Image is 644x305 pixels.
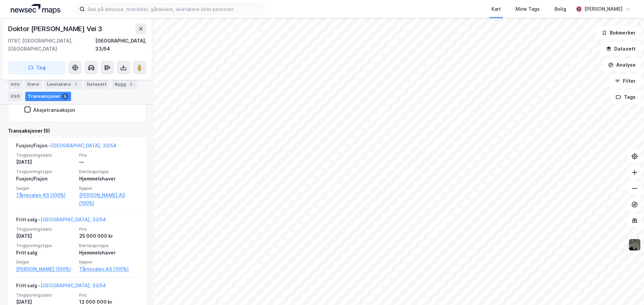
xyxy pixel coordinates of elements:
[16,185,75,191] span: Selger
[596,26,641,40] button: Bokmerker
[16,232,75,240] div: [DATE]
[516,5,540,13] div: Mine Tags
[16,226,75,232] span: Tinglysningsdato
[127,81,134,88] div: 2
[584,5,623,13] div: [PERSON_NAME]
[79,175,138,183] div: Hjemmelshaver
[79,232,138,240] div: 25 000 000 kr
[79,158,138,166] div: —
[16,249,75,257] div: Fritt salg
[16,292,75,298] span: Tinglysningsdato
[8,37,95,53] div: 0787, [GEOGRAPHIC_DATA], [GEOGRAPHIC_DATA]
[16,191,75,199] a: Tårnsvalen AS (100%)
[610,273,644,305] iframe: Chat Widget
[16,282,106,292] div: Fritt salg -
[16,142,116,152] div: Fusjon/Fisjon -
[84,80,109,89] div: Datasett
[16,265,75,273] a: [PERSON_NAME] (100%)
[79,185,138,191] span: Kjøper
[610,90,641,104] button: Tags
[628,238,641,251] img: 9k=
[609,74,641,88] button: Filter
[33,107,75,113] div: Aksjetransaksjon
[16,243,75,248] span: Tinglysningstype
[112,80,137,89] div: Bygg
[79,249,138,257] div: Hjemmelshaver
[16,158,75,166] div: [DATE]
[85,4,264,14] input: Søk på adresse, matrikkel, gårdeiere, leietakere eller personer
[16,169,75,174] span: Tinglysningstype
[16,259,75,265] span: Selger
[79,292,138,298] span: Pris
[8,80,22,89] div: Info
[41,283,106,288] a: [GEOGRAPHIC_DATA], 33/54
[16,175,75,183] div: Fusjon/Fisjon
[8,61,66,74] button: Tag
[491,5,501,13] div: Kart
[8,92,22,101] div: ESG
[79,259,138,265] span: Kjøper
[8,127,146,135] div: Transaksjoner (5)
[8,23,104,34] div: Doktor [PERSON_NAME] Vei 3
[51,143,116,148] a: [GEOGRAPHIC_DATA], 33/54
[11,4,60,14] img: logo.a4113a55bc3d86da70a041830d287a7e.svg
[95,37,146,53] div: [GEOGRAPHIC_DATA], 33/54
[25,92,71,101] div: Transaksjoner
[72,81,79,88] div: 1
[600,42,641,56] button: Datasett
[16,152,75,158] span: Tinglysningsdato
[554,5,566,13] div: Bolig
[79,265,138,273] a: Tårnsvalen AS (100%)
[79,152,138,158] span: Pris
[25,80,42,89] div: Eiere
[79,191,138,207] a: [PERSON_NAME] AS (100%)
[62,93,68,100] div: 5
[44,80,82,89] div: Leietakere
[41,217,106,222] a: [GEOGRAPHIC_DATA], 33/54
[16,216,106,226] div: Fritt salg -
[79,169,138,174] span: Eierskapstype
[602,58,641,72] button: Analyse
[79,243,138,248] span: Eierskapstype
[79,226,138,232] span: Pris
